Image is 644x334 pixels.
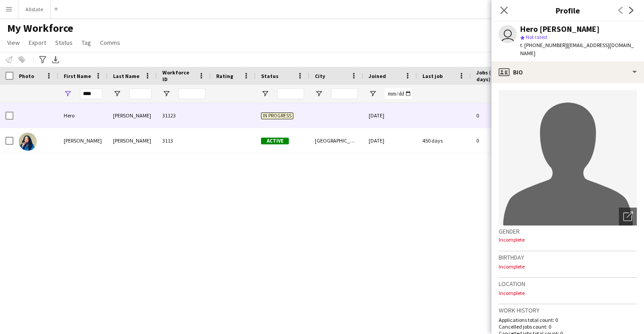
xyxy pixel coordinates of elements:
div: Open photos pop-in [619,208,637,226]
div: Hero [58,103,108,128]
div: [PERSON_NAME] [108,128,157,153]
div: 450 days [417,128,471,153]
input: City Filter Input [331,88,358,99]
button: Open Filter Menu [162,90,170,98]
span: View [7,39,20,47]
p: Cancelled jobs count: 0 [499,323,637,330]
div: [PERSON_NAME] [58,128,108,153]
span: Jobs (last 90 days) [476,69,513,82]
span: Last Name [113,73,139,79]
span: In progress [261,113,293,119]
app-action-btn: Export XLSX [50,54,61,65]
span: Export [29,39,46,47]
span: First Name [64,73,91,79]
a: Tag [78,37,95,48]
div: [DATE] [363,103,417,128]
span: Rating [216,73,233,79]
div: 31123 [157,103,211,128]
p: Incomplete [499,263,637,270]
span: Joined [369,73,386,79]
h3: Birthday [499,253,637,261]
button: Open Filter Menu [64,90,72,98]
span: Tag [82,39,91,47]
span: Status [55,39,73,47]
a: Export [25,37,50,48]
span: t. [PHONE_NUMBER] [520,42,567,48]
app-action-btn: Advanced filters [37,54,48,65]
span: Not rated [526,34,547,40]
div: [PERSON_NAME] [108,103,157,128]
button: Open Filter Menu [113,90,121,98]
input: Joined Filter Input [385,88,412,99]
div: [GEOGRAPHIC_DATA] [309,128,363,153]
h3: Location [499,280,637,288]
div: 0 [471,128,529,153]
input: Last Name Filter Input [129,88,152,99]
input: First Name Filter Input [80,88,102,99]
button: Open Filter Menu [315,90,323,98]
input: Workforce ID Filter Input [178,88,205,99]
p: Applications total count: 0 [499,317,637,323]
span: Last job [422,73,443,79]
span: City [315,73,325,79]
h3: Gender [499,227,637,235]
span: Incomplete [499,236,525,243]
div: [DATE] [363,128,417,153]
input: Status Filter Input [277,88,304,99]
span: My Workforce [7,22,73,35]
h3: Profile [492,4,644,16]
span: Active [261,138,289,144]
a: Comms [96,37,124,48]
button: Open Filter Menu [369,90,377,98]
h3: Work history [499,306,637,314]
div: Hero [PERSON_NAME] [520,25,600,33]
p: Incomplete [499,290,637,296]
a: Status [52,37,76,48]
span: Comms [100,39,120,47]
div: 3113 [157,128,211,153]
img: Sheron Hibbert [19,133,37,151]
button: Open Filter Menu [261,90,269,98]
span: | [EMAIL_ADDRESS][DOMAIN_NAME] [520,42,634,56]
span: Status [261,73,278,79]
div: 0 [471,103,529,128]
span: Photo [19,73,34,79]
span: Workforce ID [162,69,195,82]
button: Allstate [18,0,51,18]
div: Bio [492,61,644,83]
a: View [4,37,23,48]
